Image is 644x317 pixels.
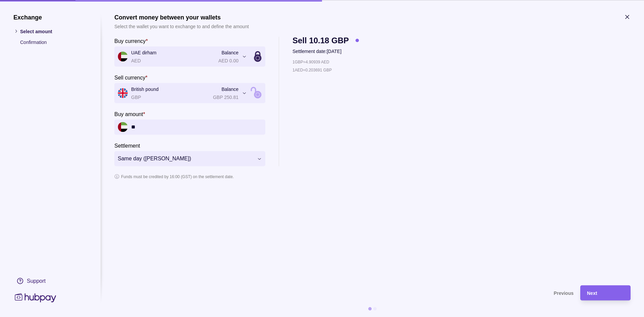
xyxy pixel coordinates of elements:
[114,22,249,30] p: Select the wallet you want to exchange to and define the amount
[13,274,87,288] a: Support
[13,13,87,21] h1: Exchange
[292,47,359,55] p: Settlement date: [DATE]
[118,122,128,132] img: ae
[114,38,146,44] p: Buy currency
[587,290,597,296] span: Next
[114,110,145,118] label: Buy amount
[27,277,46,284] div: Support
[580,285,631,300] button: Next
[121,173,234,180] p: Funds must be credited by 16:00 (GST) on the settlement date.
[554,290,574,296] span: Previous
[20,38,87,46] p: Confirmation
[292,58,329,65] p: 1 GBP = 4.90939 AED
[114,73,148,81] label: Sell currency
[292,37,349,44] span: Sell 10.18 GBP
[131,119,262,135] input: amount
[114,13,249,21] h1: Convert money between your wallets
[292,66,332,73] p: 1 AED = 0.203691 GBP
[114,141,140,149] label: Settlement
[114,111,143,117] p: Buy amount
[114,74,145,80] p: Sell currency
[20,28,87,35] p: Select amount
[114,143,140,148] p: Settlement
[114,37,148,45] label: Buy currency
[114,285,574,300] button: Previous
